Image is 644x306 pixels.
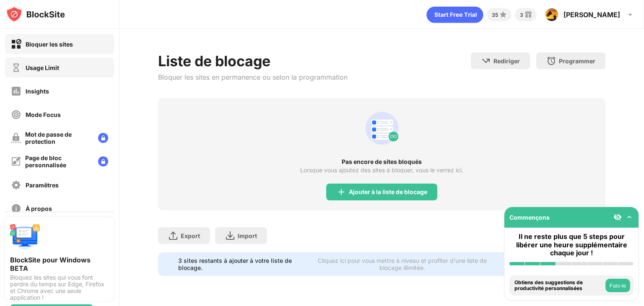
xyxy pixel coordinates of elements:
[426,6,483,23] div: animation
[26,111,61,118] div: Mode Focus
[158,73,348,81] div: Bloquer les sites en permanence ou selon la programmation
[11,203,21,214] img: about-off.svg
[10,222,40,252] img: push-desktop.svg
[563,10,620,19] div: [PERSON_NAME]
[11,86,21,96] img: insights-off.svg
[25,131,91,145] div: Mot de passe de protection
[11,62,21,73] img: time-usage-off.svg
[10,274,109,301] div: Bloquez les sites qui vous font perdre du temps sur Edge, Firefox et Chrome avec une seule applic...
[613,213,622,221] img: eye-not-visible.svg
[11,109,21,120] img: focus-off.svg
[300,167,463,174] div: Lorsque vous ajoutez des sites à bloquer, vous le verrez ici.
[605,279,630,292] button: Fais-le
[11,156,21,166] img: customize-block-page-off.svg
[11,180,21,190] img: settings-off.svg
[625,213,634,221] img: omni-setup-toggle.svg
[509,214,550,221] div: Commençons
[523,10,533,20] img: reward-small.svg
[98,156,108,166] img: lock-menu.svg
[545,8,558,21] img: ACg8ocKkM7GAAqAsGzNPyGObQIhjVqORpRbb5PEEvwN6WEB-6KHKEcUqfQ=s96-c
[349,189,427,195] div: Ajouter à la liste de blocage
[181,232,200,239] div: Export
[26,64,59,71] div: Usage Limit
[11,133,21,143] img: password-protection-off.svg
[11,39,21,49] img: block-on.svg
[559,57,595,65] div: Programmer
[492,12,498,18] div: 35
[98,133,108,143] img: lock-menu.svg
[158,158,605,165] div: Pas encore de sites bloqués
[6,6,65,23] img: logo-blocksite.svg
[307,257,498,271] div: Cliquez ici pour vous mettre à niveau et profiter d'une liste de blocage illimitée.
[26,41,73,48] div: Bloquer les sites
[362,108,402,148] div: animation
[178,257,301,271] div: 3 sites restants à ajouter à votre liste de blocage.
[26,205,52,212] div: À propos
[26,182,59,189] div: Paramêtres
[10,256,109,272] div: BlockSite pour Windows BETA
[509,233,634,257] div: Il ne reste plus que 5 steps pour libérer une heure supplémentaire chaque jour !
[158,52,348,70] div: Liste de blocage
[238,232,257,239] div: Import
[498,10,508,20] img: points-small.svg
[493,57,520,65] div: Rediriger
[514,280,603,292] div: Obtiens des suggestions de productivité personnalisées
[520,12,523,18] div: 3
[25,154,91,169] div: Page de bloc personnalisée
[26,88,49,95] div: Insights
